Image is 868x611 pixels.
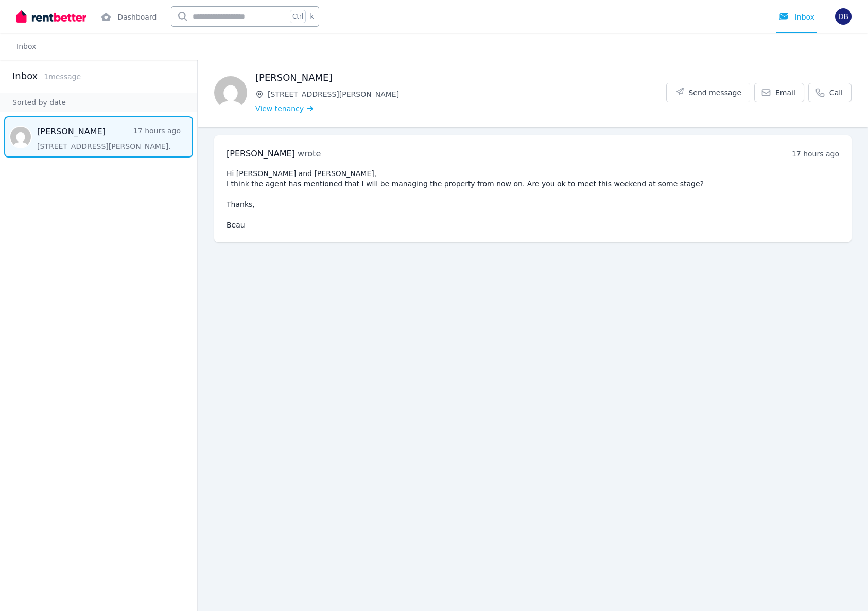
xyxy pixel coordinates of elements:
[792,150,839,158] time: 17 hours ago
[268,89,666,99] span: [STREET_ADDRESS][PERSON_NAME]
[808,83,852,102] a: Call
[255,71,666,85] h1: [PERSON_NAME]
[667,83,750,102] button: Send message
[44,73,81,81] span: 1 message
[298,149,321,159] span: wrote
[290,10,306,23] span: Ctrl
[754,83,804,102] a: Email
[12,69,38,83] h2: Inbox
[227,168,839,230] pre: Hi [PERSON_NAME] and [PERSON_NAME], I think the agent has mentioned that I will be managing the p...
[16,42,36,50] a: Inbox
[255,103,313,114] a: View tenancy
[835,8,852,25] img: Diana Birnbaum
[255,103,304,114] span: View tenancy
[688,88,741,98] span: Send message
[37,126,181,151] a: [PERSON_NAME]17 hours ago[STREET_ADDRESS][PERSON_NAME].
[778,12,814,22] div: Inbox
[833,576,858,601] iframe: Intercom live chat
[227,149,295,159] span: [PERSON_NAME]
[214,76,247,109] img: Beau Anderson
[829,88,843,98] span: Call
[310,12,314,21] span: k
[16,9,86,24] img: RentBetter
[775,88,795,98] span: Email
